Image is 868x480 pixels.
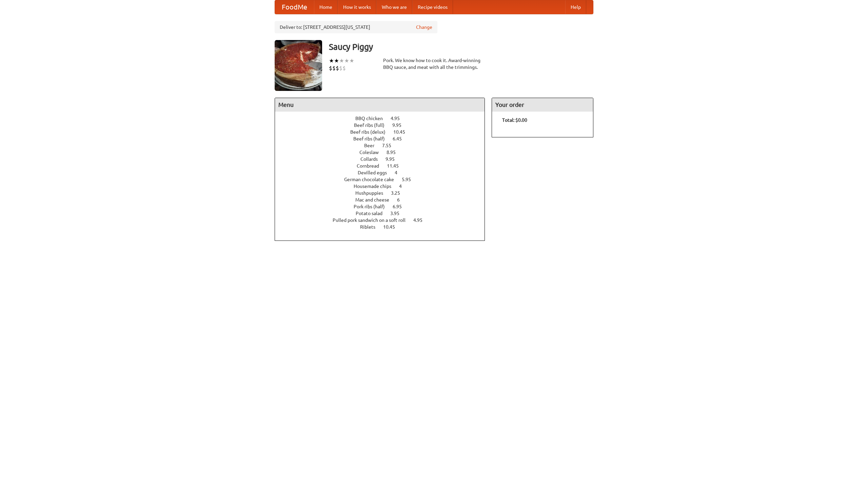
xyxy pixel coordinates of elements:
a: Cornbread 11.45 [357,163,411,169]
li: $ [336,64,339,72]
a: Pulled pork sandwich on a soft roll 4.95 [333,217,435,223]
span: 10.45 [383,224,402,230]
a: Potato salad 3.95 [356,211,412,216]
span: 9.95 [392,122,408,128]
a: Beef ribs (delux) 10.45 [350,129,418,135]
a: Home [314,0,338,14]
span: German chocolate cake [344,177,401,182]
a: Beer 7.55 [364,143,404,148]
b: Total: $0.00 [502,117,527,123]
span: 7.55 [382,143,398,148]
li: $ [342,64,346,72]
a: Devilled eggs 4 [358,170,410,175]
span: Housemade chips [354,184,398,189]
span: 4 [395,170,404,175]
h4: Menu [275,98,485,112]
span: 6.95 [393,204,409,209]
span: 4 [399,184,409,189]
li: $ [339,64,342,72]
li: ★ [329,57,334,64]
span: 10.45 [393,129,412,135]
span: Beef ribs (delux) [350,129,392,135]
li: $ [329,64,332,72]
li: $ [332,64,336,72]
span: Pork ribs (half) [354,204,392,209]
span: 3.25 [391,190,407,196]
li: ★ [349,57,354,64]
div: Deliver to: [STREET_ADDRESS][US_STATE] [275,21,437,33]
a: Mac and cheese 6 [355,197,412,203]
a: Collards 9.95 [360,156,407,162]
span: 5.95 [402,177,418,182]
a: Who we are [376,0,412,14]
span: 4.95 [413,217,429,223]
h3: Saucy Piggy [329,40,593,54]
span: Beer [364,143,381,148]
span: Cornbread [357,163,386,169]
div: Pork. We know how to cook it. Award-winning BBQ sauce, and meat with all the trimmings. [383,57,485,71]
span: Beef ribs (full) [354,122,391,128]
img: angular.jpg [275,40,322,91]
a: Pork ribs (half) 6.95 [354,204,414,209]
a: How it works [338,0,376,14]
span: Beef ribs (half) [353,136,392,141]
a: Hushpuppies 3.25 [355,190,413,196]
a: FoodMe [275,0,314,14]
span: Hushpuppies [355,190,390,196]
span: 6.45 [393,136,409,141]
h4: Your order [492,98,593,112]
a: Change [416,24,432,31]
li: ★ [344,57,349,64]
span: 11.45 [387,163,406,169]
span: Mac and cheese [355,197,396,203]
a: Recipe videos [412,0,453,14]
a: Riblets 10.45 [360,224,408,230]
li: ★ [339,57,344,64]
a: Coleslaw 8.95 [359,150,408,155]
span: Coleslaw [359,150,386,155]
span: Pulled pork sandwich on a soft roll [333,217,412,223]
a: Housemade chips 4 [354,184,414,189]
a: Beef ribs (half) 6.45 [353,136,414,141]
li: ★ [334,57,339,64]
span: BBQ chicken [355,116,390,121]
span: Riblets [360,224,382,230]
a: Beef ribs (full) 9.95 [354,122,414,128]
a: German chocolate cake 5.95 [344,177,423,182]
span: 3.95 [390,211,406,216]
a: BBQ chicken 4.95 [355,116,412,121]
a: Help [565,0,586,14]
span: 4.95 [391,116,407,121]
span: 9.95 [386,156,401,162]
span: 8.95 [387,150,402,155]
span: 6 [397,197,407,203]
span: Collards [360,156,384,162]
span: Devilled eggs [358,170,394,175]
span: Potato salad [356,211,389,216]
